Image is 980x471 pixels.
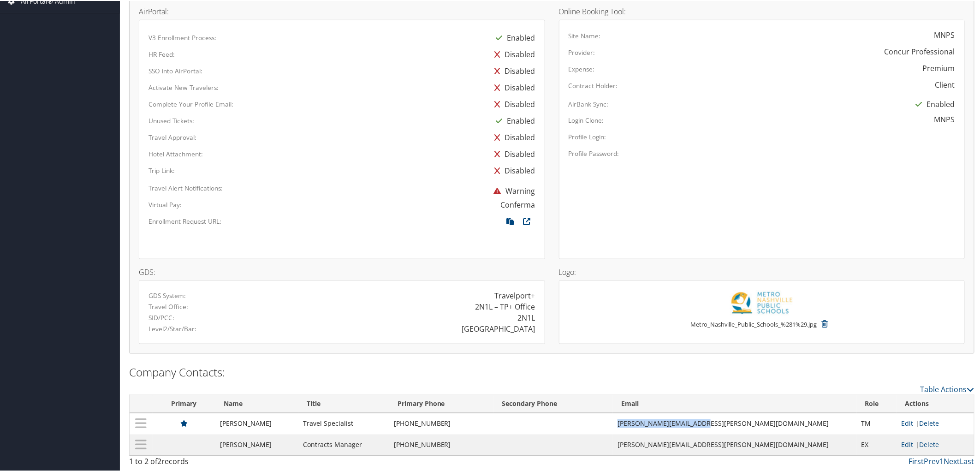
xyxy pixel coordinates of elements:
a: Edit [902,418,914,427]
div: Disabled [490,95,535,112]
label: Trip Link: [148,165,175,174]
label: Provider: [569,47,595,56]
a: Last [960,456,974,466]
div: Disabled [490,62,535,78]
th: Actions [897,394,974,412]
img: Metro_Nashville_Public_Schools_%281%29.jpg [730,289,794,315]
label: Unused Tickets: [148,115,194,125]
h4: AirPortal: [139,7,545,14]
label: Login Clone: [569,115,604,124]
th: Title [298,394,389,412]
label: V3 Enrollment Process: [148,32,216,42]
label: Travel Office: [148,301,188,310]
td: EX [857,434,897,455]
div: Disabled [490,128,535,145]
div: Client [935,78,955,89]
a: Edit [902,440,914,448]
td: Contracts Manager [298,434,389,455]
a: Table Actions [921,383,974,393]
td: [PHONE_NUMBER] [389,434,494,455]
td: | [897,434,974,455]
div: MNPS [934,29,955,40]
div: Enabled [911,95,955,112]
h4: Logo: [559,268,965,275]
span: Warning [489,185,535,195]
label: SID/PCC: [148,312,174,322]
th: Primary Phone [389,394,494,412]
a: Delete [920,418,939,427]
a: 1 [940,456,944,466]
label: HR Feed: [148,49,175,58]
h2: Company Contacts: [129,364,974,379]
div: Concur Professional [885,45,955,56]
label: Profile Password: [569,148,619,157]
div: 2N1L – TP+ Office [475,300,535,311]
a: First [909,456,924,466]
a: Prev [924,456,940,466]
label: Activate New Travelers: [148,82,219,91]
th: Email [613,394,857,412]
td: [PERSON_NAME] [215,434,298,455]
div: Enabled [492,112,535,128]
h4: GDS: [139,268,545,275]
label: Virtual Pay: [148,199,182,209]
label: AirBank Sync: [569,99,609,108]
td: [PERSON_NAME][EMAIL_ADDRESS][PERSON_NAME][DOMAIN_NAME] [613,434,857,455]
div: Travelport+ [495,289,535,300]
td: TM [857,412,897,434]
span: 2 [157,456,161,466]
th: Primary [153,394,215,412]
h4: Online Booking Tool: [559,7,965,14]
div: Disabled [490,78,535,95]
label: Expense: [569,64,595,73]
label: Travel Approval: [148,132,196,141]
a: Delete [920,440,939,448]
div: Conferma [501,198,535,209]
label: Complete Your Profile Email: [148,99,233,108]
th: Role [857,394,897,412]
div: 1 to 2 of records [129,455,330,471]
label: Travel Alert Notifications: [148,183,223,192]
label: Level2/Star/Bar: [148,323,196,333]
th: Name [215,394,298,412]
small: Metro_Nashville_Public_Schools_%281%29.jpg [691,319,817,337]
label: Hotel Attachment: [148,149,203,158]
div: Premium [923,62,955,73]
label: Site Name: [569,30,601,40]
div: Enabled [492,29,535,45]
div: MNPS [934,113,955,124]
div: Disabled [490,161,535,178]
td: | [897,412,974,434]
a: Next [944,456,960,466]
label: GDS System: [148,290,186,299]
label: Enrollment Request URL: [148,216,221,225]
label: Profile Login: [569,131,606,141]
td: [PERSON_NAME][EMAIL_ADDRESS][PERSON_NAME][DOMAIN_NAME] [613,412,857,434]
label: Contract Holder: [569,80,618,89]
td: Travel Specialist [298,412,389,434]
td: [PHONE_NUMBER] [389,412,494,434]
th: Secondary Phone [493,394,613,412]
td: [PERSON_NAME] [215,412,298,434]
label: SSO into AirPortal: [148,66,202,75]
div: Disabled [490,145,535,161]
div: 2N1L [518,311,535,322]
div: Disabled [490,45,535,62]
div: [GEOGRAPHIC_DATA] [462,322,535,334]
